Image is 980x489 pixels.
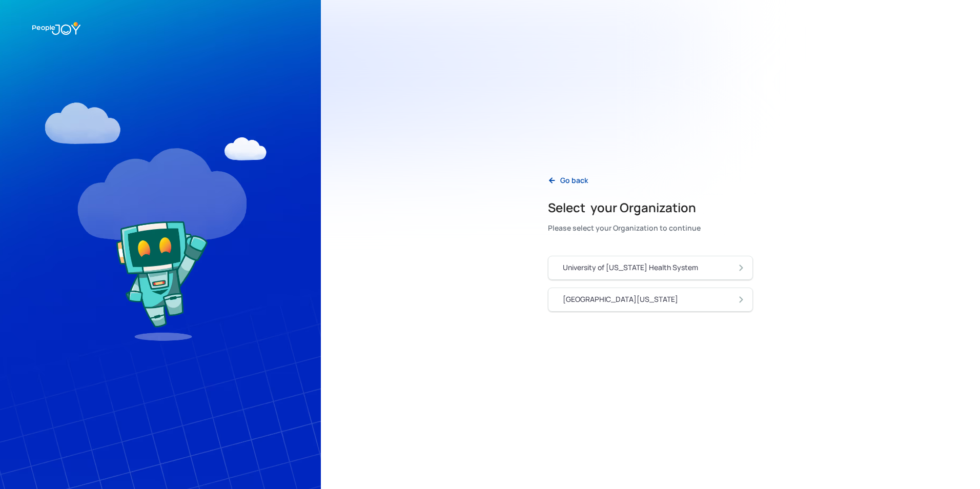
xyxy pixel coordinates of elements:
[548,221,701,235] div: Please select your Organization to continue
[540,170,596,191] a: Go back
[548,288,753,312] a: [GEOGRAPHIC_DATA][US_STATE]
[560,175,588,186] div: Go back
[548,256,753,280] a: University of [US_STATE] Health System
[548,199,701,216] h2: Select your Organization
[563,262,698,273] div: University of [US_STATE] Health System
[563,294,678,304] div: [GEOGRAPHIC_DATA][US_STATE]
